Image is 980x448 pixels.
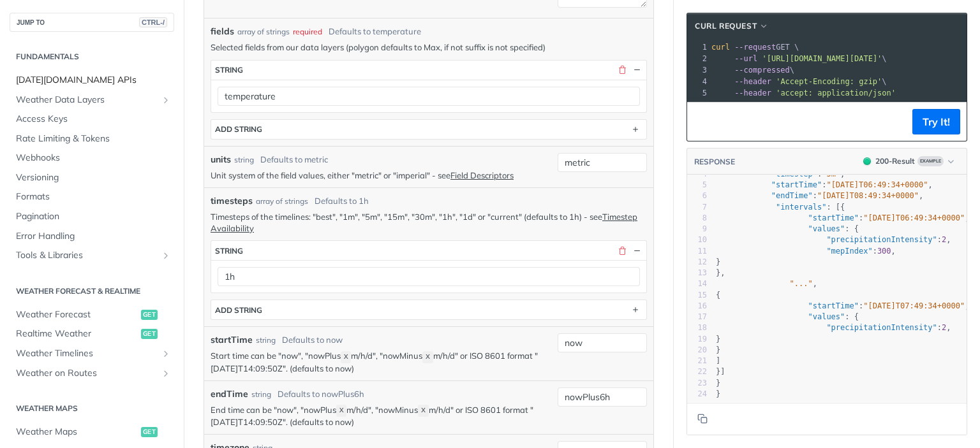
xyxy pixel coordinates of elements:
[10,207,174,226] a: Pagination
[687,290,707,301] div: 15
[211,170,551,181] p: Unit system of the field values, either "metric" or "imperial" - see
[695,20,757,32] span: cURL Request
[776,203,826,212] span: "intervals"
[141,427,158,437] span: get
[716,235,951,244] span: : ,
[711,77,887,86] span: \
[10,110,174,129] a: Access Keys
[716,345,720,354] span: }
[942,323,946,332] span: 2
[716,191,923,200] span: : ,
[711,43,730,52] span: curl
[16,191,171,203] span: Formats
[716,335,720,343] span: }
[716,389,720,398] span: }
[734,66,790,75] span: --compressed
[687,366,707,377] div: 22
[942,235,946,244] span: 2
[141,310,158,320] span: get
[790,279,813,288] span: "..."
[694,409,711,428] button: Copy to clipboard
[16,367,158,380] span: Weather on Routes
[687,235,707,245] div: 10
[716,224,859,233] span: : {
[10,364,174,383] a: Weather on RoutesShow subpages for Weather on Routes
[687,278,707,289] div: 14
[687,180,707,191] div: 5
[211,120,646,139] button: ADD string
[817,191,919,200] span: "[DATE]T08:49:34+0000"
[687,334,707,345] div: 19
[211,387,248,401] label: endTime
[762,54,882,63] span: '[URL][DOMAIN_NAME][DATE]'
[16,152,171,164] span: Webhooks
[16,347,158,360] span: Weather Timelines
[161,250,171,261] button: Show subpages for Tools & Libraries
[863,213,965,222] span: "[DATE]T06:49:34+0000"
[10,51,174,62] h2: Fundamentals
[211,404,551,428] p: End time can be "now", "nowPlus m/h/d", "nowMinus m/h/d" or ISO 8601 format "[DATE]T14:09:50Z". (...
[771,180,822,189] span: "startTime"
[10,403,174,414] h2: Weather Maps
[826,235,937,244] span: "precipitationIntensity"
[711,54,887,63] span: \
[687,41,709,53] div: 1
[826,323,937,332] span: "precipitationIntensity"
[687,87,709,99] div: 5
[687,64,709,76] div: 3
[826,180,928,189] span: "[DATE]T06:49:34+0000"
[211,153,231,166] label: units
[16,171,171,184] span: Versioning
[10,168,174,187] a: Versioning
[10,187,174,206] a: Formats
[161,95,171,105] button: Show subpages for Weather Data Layers
[10,129,174,148] a: Rate Limiting & Tokens
[808,224,845,233] span: "values"
[771,191,813,200] span: "endTime"
[863,301,965,310] span: "[DATE]T07:49:34+0000"
[687,213,707,224] div: 8
[211,41,647,53] p: Selected fields from our data layers (polygon defaults to Max, if not suffix is not specified)
[16,113,171,126] span: Access Keys
[16,249,158,262] span: Tools & Libraries
[16,308,138,321] span: Weather Forecast
[631,245,642,256] button: Hide
[211,241,646,260] button: string
[716,356,720,365] span: ]
[716,180,933,189] span: : ,
[711,43,799,52] span: GET \
[690,20,773,33] button: cURL Request
[631,64,642,76] button: Hide
[687,378,707,389] div: 23
[215,65,243,75] div: string
[716,301,970,310] span: : ,
[822,170,840,178] span: "5m"
[278,388,364,401] div: Defaults to nowPlus6h
[716,323,951,332] span: : ,
[256,335,276,346] div: string
[234,154,254,166] div: string
[826,247,872,256] span: "mepIndex"
[687,301,707,312] div: 16
[344,352,348,361] span: X
[10,71,174,90] a: [DATE][DOMAIN_NAME] APIs
[16,210,171,223] span: Pagination
[687,224,707,235] div: 9
[211,333,253,347] label: startTime
[211,350,551,374] p: Start time can be "now", "nowPlus m/h/d", "nowMinus m/h/d" or ISO 8601 format "[DATE]T14:09:50Z"....
[282,334,343,347] div: Defaults to now
[716,279,817,288] span: ,
[716,379,720,387] span: }
[616,245,628,256] button: Delete
[716,291,720,300] span: {
[10,344,174,363] a: Weather TimelinesShow subpages for Weather Timelines
[426,352,430,361] span: X
[734,43,776,52] span: --request
[687,345,707,356] div: 20
[771,170,817,178] span: "timestep"
[211,211,647,234] p: Timesteps of the timelines: "best", "1m", "5m", "15m", "30m", "1h", "1d" or "current" (defaults t...
[808,312,845,321] span: "values"
[161,349,171,359] button: Show subpages for Weather Timelines
[329,25,421,38] div: Defaults to temperature
[450,170,514,180] a: Field Descriptors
